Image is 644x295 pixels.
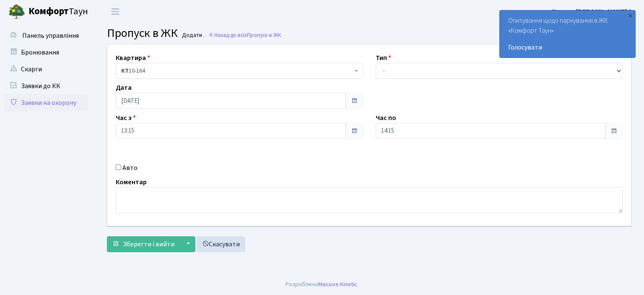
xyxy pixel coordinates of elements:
[22,31,79,40] span: Панель управління
[376,53,391,63] label: Тип
[116,83,132,93] label: Дата
[508,42,627,52] a: Голосувати
[4,44,88,61] a: Бронювання
[107,25,178,42] span: Пропуск в ЖК
[116,53,150,63] label: Квартира
[121,67,353,75] span: <b>КТ</b>&nbsp;&nbsp;&nbsp;&nbsp;10-164
[8,3,25,20] img: logo.png
[376,113,396,123] label: Час по
[197,236,245,252] a: Скасувати
[180,32,205,39] small: Додати .
[4,61,88,78] a: Скарги
[552,7,634,16] b: Цитрус [PERSON_NAME] А.
[500,10,635,57] div: Опитування щодо паркування в ЖК «Комфорт Таун»
[4,78,88,94] a: Заявки до КК
[29,5,69,18] b: Комфорт
[121,67,129,75] b: КТ
[626,11,634,20] div: ×
[105,5,126,18] button: Переключити навігацію
[107,236,180,252] button: Зберегти і вийти
[123,240,174,249] span: Зберегти і вийти
[286,280,358,289] div: Розроблено .
[4,94,88,111] a: Заявки на охорону
[247,31,281,39] span: Пропуск в ЖК
[4,27,88,44] a: Панель управління
[208,31,281,39] a: Назад до всіхПропуск в ЖК
[116,113,136,123] label: Час з
[122,163,138,173] label: Авто
[116,177,147,187] label: Коментар
[318,280,357,289] a: Massive Kinetic
[29,5,88,19] span: Таун
[116,63,363,79] span: <b>КТ</b>&nbsp;&nbsp;&nbsp;&nbsp;10-164
[552,7,634,17] a: Цитрус [PERSON_NAME] А.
